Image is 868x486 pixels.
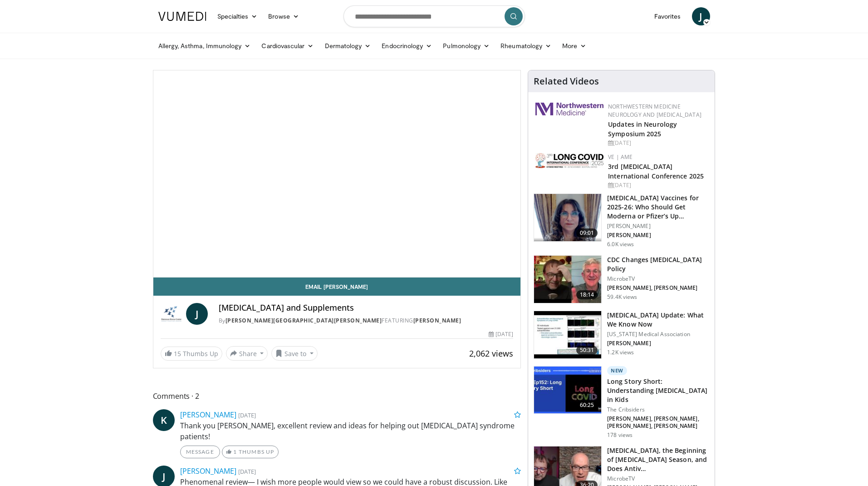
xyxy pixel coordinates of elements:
a: [PERSON_NAME][GEOGRAPHIC_DATA][PERSON_NAME] [226,317,382,324]
h3: Long Story Short: Understanding [MEDICAL_DATA] in Kids [607,377,709,404]
a: Cardiovascular [256,37,319,55]
a: 15 Thumbs Up [161,347,222,361]
div: [DATE] [608,181,707,189]
a: Updates in Neurology Symposium 2025 [608,120,677,138]
span: 09:01 [576,228,598,238]
div: By FEATURING [219,317,514,325]
img: 2a462fb6-9365-492a-ac79-3166a6f924d8.png.150x105_q85_autocrop_double_scale_upscale_version-0.2.jpg [535,103,603,115]
input: Search topics, interventions [343,5,525,27]
span: 50:31 [576,346,598,355]
img: Bateman Horne Center [161,303,182,325]
span: 2,062 views [469,348,513,359]
span: Comments 2 [153,390,521,402]
a: 50:31 [MEDICAL_DATA] Update: What We Know Now [US_STATE] Medical Association [PERSON_NAME] 1.2K v... [534,311,709,359]
a: Favorites [649,7,687,25]
p: [PERSON_NAME] [607,340,709,347]
p: MicrobeTV [607,275,709,283]
img: 8ea55328-10d6-45b3-8d30-d90f5847bb77.150x105_q85_crop-smart_upscale.jpg [534,367,601,414]
p: [PERSON_NAME] [607,223,709,230]
h3: [MEDICAL_DATA] Vaccines for 2025-26: Who Should Get Moderna or Pfizer’s Up… [607,193,709,221]
p: 178 views [607,431,633,439]
span: 15 [174,349,181,358]
p: [PERSON_NAME] [607,232,709,239]
a: [PERSON_NAME] [413,317,461,324]
a: J [186,303,208,325]
a: J [692,7,710,25]
button: Save to [271,346,318,361]
div: [DATE] [608,139,707,147]
h3: [MEDICAL_DATA], the Beginning of [MEDICAL_DATA] Season, and Does Antiv… [607,446,709,473]
a: 60:25 New Long Story Short: Understanding [MEDICAL_DATA] in Kids The Cribsiders [PERSON_NAME], [P... [534,366,709,439]
span: 1 [233,448,237,455]
img: 4e370bb1-17f0-4657-a42f-9b995da70d2f.png.150x105_q85_crop-smart_upscale.png [534,194,601,241]
img: VuMedi Logo [158,12,206,21]
a: [PERSON_NAME] [180,466,236,476]
a: Northwestern Medicine Neurology and [MEDICAL_DATA] [608,103,701,119]
div: [DATE] [489,330,513,338]
p: MicrobeTV [607,475,709,482]
a: Message [180,446,220,458]
a: Browse [263,7,304,25]
img: 72ac0e37-d809-477d-957a-85a66e49561a.150x105_q85_crop-smart_upscale.jpg [534,256,601,303]
h3: [MEDICAL_DATA] Update: What We Know Now [607,311,709,329]
span: 60:25 [576,401,598,410]
a: 09:01 [MEDICAL_DATA] Vaccines for 2025-26: Who Should Get Moderna or Pfizer’s Up… [PERSON_NAME] [... [534,193,709,248]
span: 18:14 [576,290,598,299]
button: Share [226,346,268,361]
p: [US_STATE] Medical Association [607,331,709,338]
a: Specialties [212,7,263,25]
a: K [153,409,175,431]
p: [PERSON_NAME], [PERSON_NAME] [607,284,709,292]
a: Email [PERSON_NAME] [153,278,521,296]
small: [DATE] [238,411,256,419]
a: 18:14 CDC Changes [MEDICAL_DATA] Policy MicrobeTV [PERSON_NAME], [PERSON_NAME] 59.4K views [534,255,709,303]
a: Pulmonology [437,37,495,55]
p: Thank you [PERSON_NAME], excellent review and ideas for helping out [MEDICAL_DATA] syndrome patie... [180,420,521,442]
p: 59.4K views [607,293,637,301]
p: New [607,366,627,375]
p: 6.0K views [607,241,634,248]
small: [DATE] [238,467,256,476]
h3: CDC Changes [MEDICAL_DATA] Policy [607,255,709,273]
p: The Cribsiders [607,406,709,413]
a: 1 Thumbs Up [222,446,279,458]
video-js: Video Player [153,70,521,278]
a: VE | AME [608,153,633,161]
a: Dermatology [319,37,377,55]
p: [PERSON_NAME], [PERSON_NAME], [PERSON_NAME], [PERSON_NAME] [607,415,709,430]
h4: Related Videos [534,76,599,87]
a: Allergy, Asthma, Immunology [153,37,256,55]
a: Rheumatology [495,37,557,55]
a: More [557,37,592,55]
a: [PERSON_NAME] [180,410,236,420]
p: 1.2K views [607,349,634,356]
a: 3rd [MEDICAL_DATA] International Conference 2025 [608,162,704,180]
h4: [MEDICAL_DATA] and Supplements [219,303,514,313]
img: 19a428b5-5656-4318-a23a-026ddc9b227b.150x105_q85_crop-smart_upscale.jpg [534,311,601,358]
img: a2792a71-925c-4fc2-b8ef-8d1b21aec2f7.png.150x105_q85_autocrop_double_scale_upscale_version-0.2.jpg [535,153,603,168]
a: Endocrinology [376,37,437,55]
